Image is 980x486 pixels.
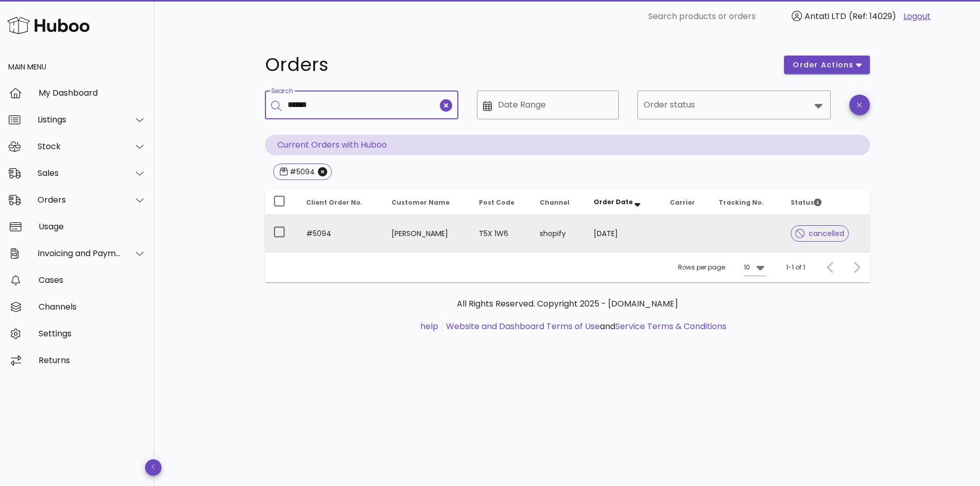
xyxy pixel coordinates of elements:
span: Customer Name [391,198,450,207]
span: Client Order No. [306,198,363,207]
div: Settings [39,329,146,338]
span: cancelled [795,230,844,237]
td: T5X 1W6 [471,215,531,252]
button: clear icon [440,99,452,112]
p: Current Orders with Huboo [265,135,870,155]
th: Order Date: Sorted descending. Activate to remove sorting. [585,190,662,215]
td: shopify [531,215,585,252]
span: Antati LTD [805,10,846,22]
span: Tracking No. [719,198,764,207]
th: Channel [531,190,585,215]
td: #5094 [298,215,383,252]
div: Order status [637,91,831,119]
a: Logout [903,10,931,23]
span: Order Date [594,197,633,206]
div: #5094 [288,167,315,177]
div: Usage [39,222,146,231]
th: Status [782,190,869,215]
td: [PERSON_NAME] [383,215,471,252]
td: [DATE] [585,215,662,252]
button: order actions [784,56,869,74]
div: My Dashboard [39,88,146,98]
th: Post Code [471,190,531,215]
div: Rows per page: [678,253,767,282]
th: Tracking No. [710,190,783,215]
div: Sales [38,168,121,178]
span: order actions [792,60,854,70]
span: Channel [540,198,569,207]
li: and [442,320,726,333]
label: Search [271,87,293,95]
div: Cases [39,275,146,285]
p: All Rights Reserved. Copyright 2025 - [DOMAIN_NAME] [273,298,862,310]
div: Invoicing and Payments [38,248,121,258]
div: Orders [38,195,121,205]
button: Close [318,167,327,176]
div: Listings [38,115,121,124]
a: Website and Dashboard Terms of Use [446,320,600,332]
span: Status [791,198,822,207]
div: Stock [38,141,121,151]
h1: Orders [265,56,772,74]
span: Carrier [670,198,695,207]
a: help [420,320,438,332]
th: Carrier [662,190,710,215]
span: (Ref: 14029) [849,10,896,22]
div: Returns [39,355,146,365]
div: 1-1 of 1 [786,263,805,272]
a: Service Terms & Conditions [615,320,726,332]
th: Client Order No. [298,190,383,215]
th: Customer Name [383,190,471,215]
div: 10 [744,263,750,272]
span: Post Code [479,198,514,207]
div: Channels [39,302,146,312]
div: 10Rows per page: [744,259,767,276]
img: Huboo Logo [7,14,90,37]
